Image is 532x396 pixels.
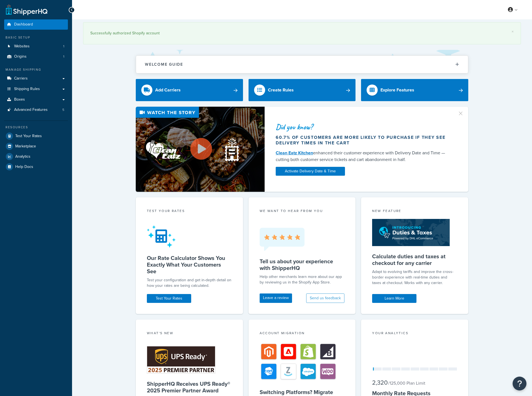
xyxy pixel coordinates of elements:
[62,108,64,112] span: 5
[388,380,425,386] small: / 125,000 Plan Limit
[260,293,292,303] a: Leave a review
[372,269,457,286] p: Adapt to evolving tariffs and improve the cross-border experience with real-time duties and taxes...
[4,94,68,105] a: Boxes
[14,76,28,81] span: Carriers
[306,293,344,303] button: Send us feedback
[260,331,345,337] div: Account Migration
[155,86,181,94] div: Add Carriers
[15,134,42,139] span: Test Your Rates
[276,150,313,156] a: Clean Eatz Kitchen
[4,131,68,141] a: Test Your Rates
[63,54,64,59] span: 1
[372,331,457,337] div: Your Analytics
[4,19,68,30] a: Dashboard
[147,331,232,337] div: What's New
[63,44,64,49] span: 1
[4,162,68,172] a: Help Docs
[276,167,345,176] a: Activate Delivery Date & Time
[4,141,68,151] a: Marketplace
[4,125,68,130] div: Resources
[372,208,457,215] div: New Feature
[14,22,33,27] span: Dashboard
[147,208,232,215] div: Test your rates
[260,258,345,271] h5: Tell us about your experience with ShipperHQ
[4,52,68,62] a: Origins1
[276,150,451,163] div: enhanced their customer experience with Delivery Date and Time — cutting both customer service ti...
[4,67,68,72] div: Manage Shipping
[4,152,68,162] a: Analytics
[4,73,68,84] a: Carriers
[4,105,68,115] li: Advanced Features
[372,294,416,303] a: Learn More
[145,62,183,67] h2: Welcome Guide
[14,108,48,112] span: Advanced Features
[260,208,345,213] p: we want to hear from you
[4,52,68,62] li: Origins
[372,253,457,266] h5: Calculate duties and taxes at checkout for any carrier
[15,165,33,169] span: Help Docs
[513,377,526,390] button: Open Resource Center
[90,29,514,37] div: Successfully authorized Shopify account
[14,54,27,59] span: Origins
[4,105,68,115] a: Advanced Features5
[372,378,388,387] span: 2,320
[4,35,68,40] div: Basic Setup
[136,79,243,101] a: Add Carriers
[15,154,30,159] span: Analytics
[147,255,232,275] h5: Our Rate Calculator Shows You Exactly What Your Customers See
[249,79,356,101] a: Create Rules
[15,144,36,149] span: Marketplace
[276,123,451,131] div: Did you know?
[4,84,68,94] a: Shipping Rules
[14,87,40,91] span: Shipping Rules
[268,86,294,94] div: Create Rules
[380,86,414,94] div: Explore Features
[14,44,30,49] span: Websites
[276,135,451,146] div: 60.7% of customers are more likely to purchase if they see delivery times in the cart
[14,97,25,102] span: Boxes
[147,277,232,288] div: Test your configuration and get in-depth detail on how your rates are being calculated.
[260,274,345,285] p: Help other merchants learn more about our app by reviewing us in the Shopify App Store.
[136,56,468,73] button: Welcome Guide
[147,294,191,303] a: Test Your Rates
[361,79,468,101] a: Explore Features
[4,41,68,52] li: Websites
[4,41,68,52] a: Websites1
[147,380,232,394] h5: ShipperHQ Receives UPS Ready® 2025 Premier Partner Award
[136,107,265,192] img: Video thumbnail
[511,29,514,34] a: ×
